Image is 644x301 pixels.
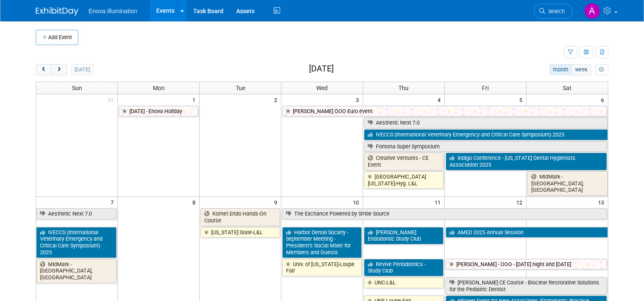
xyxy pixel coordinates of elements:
[398,85,409,91] span: Thu
[119,106,198,117] a: [DATE] - Enova Holiday
[364,171,444,189] a: [GEOGRAPHIC_DATA][US_STATE]-Hyg. L&L
[107,94,117,105] span: 31
[364,227,444,244] a: [PERSON_NAME] Endodontic Study Club
[36,7,78,16] img: ExhibitDay
[545,8,565,14] span: Search
[36,30,78,45] button: Add Event
[273,197,281,207] span: 9
[282,106,607,117] a: [PERSON_NAME] OOO Euro event
[482,85,489,91] span: Fri
[364,117,608,128] a: Aesthetic Next 7.0
[595,64,608,75] button: myCustomButton
[437,94,444,105] span: 4
[36,208,117,219] a: Aesthetic Next 7.0
[600,94,608,105] span: 6
[364,141,607,152] a: Fontona Super Symposium
[446,259,607,270] a: [PERSON_NAME] - OOO - [DATE] night and [DATE]
[515,197,526,207] span: 12
[89,8,137,14] span: Enova Illumination
[316,85,328,91] span: Wed
[446,277,607,295] a: [PERSON_NAME] CE Course - Bioclear Restorative Solutions for the Pediatric Dentist
[236,85,245,91] span: Tue
[364,277,444,288] a: UNC-L&L
[364,259,444,276] a: Revive Periodontics - Study Club
[584,3,600,19] img: Andrea Miller
[72,85,82,91] span: Sun
[153,85,165,91] span: Mon
[355,94,363,105] span: 3
[282,259,362,276] a: Univ. of [US_STATE]-Loupe Fair
[110,197,117,207] span: 7
[309,64,334,74] h2: [DATE]
[36,64,52,75] button: prev
[200,227,280,238] a: [US_STATE] State-L&L
[282,227,362,258] a: Harbor Dental Society - September Meeting - President’s Social Mixer for Members and Guests
[364,129,608,140] a: IVECCS (International Veterinary Emergency and Critical Care Symposium) 2025
[273,94,281,105] span: 2
[518,94,526,105] span: 5
[352,197,363,207] span: 10
[550,64,572,75] button: month
[599,67,604,73] i: Personalize Calendar
[364,153,444,170] a: Creative Ventures - CE Event
[572,64,591,75] button: week
[563,85,572,91] span: Sat
[192,197,199,207] span: 8
[192,94,199,105] span: 1
[71,64,94,75] button: [DATE]
[446,227,608,238] a: AMED 2025 Annual Session
[597,197,608,207] span: 13
[534,4,573,19] a: Search
[200,208,280,226] a: Komet Endo Hands-On Course
[527,171,608,196] a: MidMark - [GEOGRAPHIC_DATA], [GEOGRAPHIC_DATA]
[446,153,607,170] a: Indigo Conference - [US_STATE] Dental Hygienists Association 2025
[51,64,67,75] button: next
[434,197,444,207] span: 11
[36,259,117,283] a: MidMark - [GEOGRAPHIC_DATA], [GEOGRAPHIC_DATA]
[282,208,607,219] a: The Exchance Powered by Smile Source
[36,227,117,258] a: IVECCS (International Veterinary Emergency and Critical Care Symposium) 2025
